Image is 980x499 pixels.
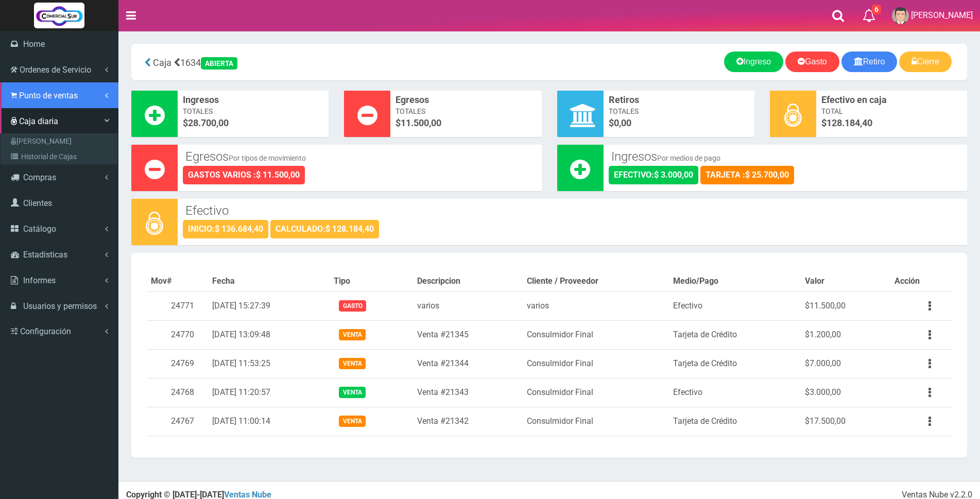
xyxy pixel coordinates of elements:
[396,93,536,107] span: Egresos
[614,117,631,128] font: 0,00
[208,349,330,378] td: [DATE] 11:53:25
[669,271,801,291] th: Medio/Pago
[413,349,522,378] td: Venta #21344
[3,133,118,149] a: [PERSON_NAME]
[892,7,909,24] img: User Image
[396,116,536,130] span: $
[19,91,78,100] span: Punto de ventas
[339,416,365,426] span: Venta
[201,57,237,70] div: ABIERTA
[801,378,890,407] td: $3.000,00
[669,349,801,378] td: Tarjeta de Crédito
[609,116,749,130] span: $
[3,149,118,164] a: Historial de Cajas
[339,387,365,398] span: Venta
[147,407,208,436] td: 24767
[256,170,300,180] strong: $ 11.500,00
[523,407,669,436] td: Consulmidor Final
[609,93,749,107] span: Retiros
[208,271,330,291] th: Fecha
[801,349,890,378] td: $7.000,00
[188,117,229,128] font: 28.700,00
[183,106,323,116] span: Totales
[147,271,208,291] th: Mov#
[413,320,522,349] td: Venta #21345
[23,39,45,49] span: Home
[785,51,839,72] a: Gasto
[23,250,67,260] span: Estadisticas
[185,204,959,217] h3: Efectivo
[183,93,323,107] span: Ingresos
[147,291,208,320] td: 24771
[801,291,890,320] td: $11.500,00
[330,271,413,291] th: Tipo
[841,51,898,72] a: Retiro
[401,117,441,128] font: 11.500,00
[229,154,306,162] small: Por tipos de movimiento
[523,320,669,349] td: Consulmidor Final
[23,198,52,208] span: Clientes
[669,291,801,320] td: Efectivo
[801,271,890,291] th: Valor
[669,407,801,436] td: Tarjeta de Crédito
[700,166,794,184] div: TARJETA :
[523,291,669,320] td: varios
[20,326,71,336] span: Configuración
[270,220,379,238] div: CALCULADO:
[827,117,872,128] span: 128.184,40
[669,378,801,407] td: Efectivo
[339,358,365,369] span: Venta
[611,150,960,163] h3: Ingresos
[139,51,412,73] div: 1634
[724,51,783,72] a: Ingreso
[23,301,97,311] span: Usuarios y permisos
[413,271,522,291] th: Descripcion
[34,3,84,28] img: Logo grande
[208,320,330,349] td: [DATE] 13:09:48
[396,106,536,116] span: Totales
[185,150,534,163] h3: Egresos
[208,378,330,407] td: [DATE] 11:20:57
[325,224,374,234] strong: $ 128.184,40
[215,224,263,234] strong: $ 136.684,40
[19,116,58,126] span: Caja diaria
[801,407,890,436] td: $17.500,00
[339,300,366,311] span: Gasto
[23,224,56,234] span: Catálogo
[872,5,881,14] span: 6
[183,116,323,130] span: $
[183,166,305,184] div: GASTOS VARIOS :
[20,65,91,75] span: Ordenes de Servicio
[339,329,365,340] span: Venta
[413,378,522,407] td: Venta #21343
[821,116,962,130] span: $
[147,349,208,378] td: 24769
[669,320,801,349] td: Tarjeta de Crédito
[23,173,56,182] span: Compras
[890,271,952,291] th: Acción
[654,170,693,180] strong: $ 3.000,00
[657,154,720,162] small: Por medios de pago
[208,291,330,320] td: [DATE] 15:27:39
[208,407,330,436] td: [DATE] 11:00:14
[147,378,208,407] td: 24768
[609,166,698,184] div: EFECTIVO:
[183,220,268,238] div: INICIO:
[413,407,522,436] td: Venta #21342
[523,271,669,291] th: Cliente / Proveedor
[609,106,749,116] span: Totales
[801,320,890,349] td: $1.200,00
[523,349,669,378] td: Consulmidor Final
[899,51,952,72] a: Cierre
[821,106,962,116] span: Total
[821,93,962,107] span: Efectivo en caja
[23,276,56,285] span: Informes
[147,320,208,349] td: 24770
[153,57,171,68] span: Caja
[745,170,789,180] strong: $ 25.700,00
[911,10,973,20] span: [PERSON_NAME]
[413,291,522,320] td: varios
[523,378,669,407] td: Consulmidor Final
